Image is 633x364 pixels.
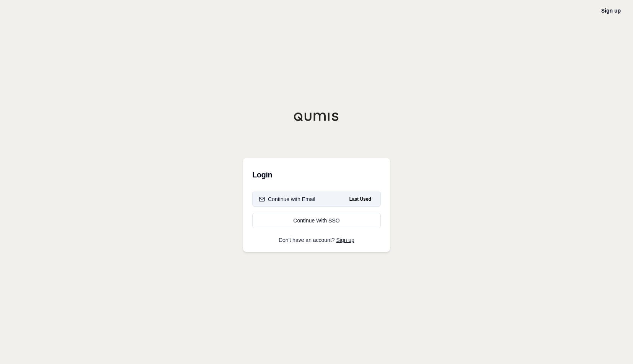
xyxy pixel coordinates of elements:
[601,8,621,14] a: Sign up
[259,195,315,203] div: Continue with Email
[252,213,381,228] a: Continue With SSO
[294,112,339,121] img: Qumis
[259,217,374,224] div: Continue With SSO
[252,167,381,182] h3: Login
[346,195,374,204] span: Last Used
[336,237,354,243] a: Sign up
[252,237,381,243] p: Don't have an account?
[252,192,381,207] button: Continue with EmailLast Used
